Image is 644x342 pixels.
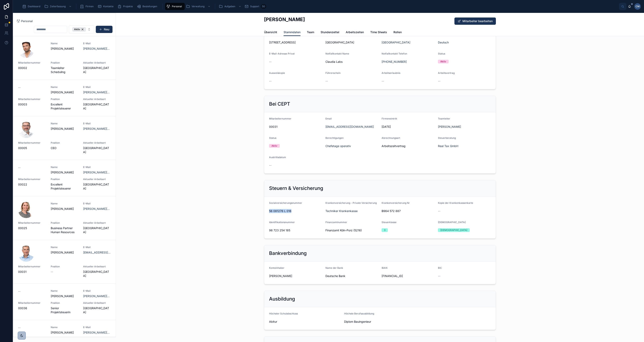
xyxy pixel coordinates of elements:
[325,79,328,83] span: --
[51,141,78,144] span: Position
[83,301,111,305] span: Aktueller Arbeitsort
[321,30,339,34] span: Stundenzettel
[382,40,410,44] a: [GEOGRAPHIC_DATA]
[382,60,407,64] a: [PHONE_NUMBER]
[269,274,322,278] span: [PERSON_NAME]
[325,228,379,232] span: Finanzamt Köln-Porz (5216)
[51,182,78,191] span: Excellent Projektsteuerer
[83,250,111,254] a: [EMAIL_ADDRESS][DOMAIN_NAME]
[83,202,111,205] span: E-Mail
[224,5,235,8] span: Aufgaben
[19,2,619,11] div: scrollable content
[269,101,290,107] h2: Bei CEPT
[284,29,300,36] a: Stammdaten
[51,61,78,64] span: Position
[18,265,46,268] span: Mitarbeiternummer
[83,102,111,110] span: [GEOGRAPHIC_DATA]
[325,117,332,120] span: Email
[269,221,295,224] span: Identifikationsnummer
[51,221,78,225] span: Position
[50,5,66,8] span: Zeiterfassung
[13,116,116,160] a: Name[PERSON_NAME]E-Mail[PERSON_NAME][EMAIL_ADDRESS][DOMAIN_NAME]Mitarbeiternummer00005PositionCEO...
[382,266,387,269] span: IBAN
[271,144,277,148] div: Aktiv
[51,47,78,51] span: [PERSON_NAME]
[185,3,213,10] a: Verwaltung
[18,182,46,186] span: 00022
[269,163,271,167] span: --
[28,5,40,8] span: Dashboard
[325,209,358,213] span: Techniker Krankenkasse
[269,117,291,120] span: Mitarbeiternummer
[382,274,435,278] span: [FINANCIAL_ID]
[18,226,46,230] span: 00025
[393,30,402,34] span: Rollen
[393,29,402,37] a: Rollen
[18,178,46,181] span: Mitarbeiternummer
[51,98,78,101] span: Position
[51,289,78,293] span: Name
[83,294,111,298] a: [PERSON_NAME][EMAIL_ADDRESS][DOMAIN_NAME]
[51,326,78,329] span: Name
[269,71,285,74] span: Ausweiskopie
[165,3,185,10] a: Personal
[325,71,341,74] span: Führerschein
[86,5,94,8] span: Firmen
[116,3,136,10] a: Projekte
[370,29,387,37] a: Time Sheets
[18,85,21,90] span: --
[454,18,496,25] button: Mitarbeiter bearbeiten
[51,270,53,274] span: --
[51,301,78,305] span: Position
[269,136,276,139] span: Status
[51,85,78,89] span: Name
[83,85,111,89] span: E-Mail
[264,16,305,23] h2: [PERSON_NAME]
[142,5,157,8] span: Bestellungen
[51,66,78,74] span: Teamleiter Scheduling
[51,246,78,249] span: Name
[51,331,78,335] span: [PERSON_NAME]
[83,246,111,249] span: E-Mail
[51,90,78,94] span: [PERSON_NAME]
[382,79,384,83] span: --
[83,61,111,64] span: Aktueller Arbeitsort
[13,284,116,320] a: --Name[PERSON_NAME]E-Mail[PERSON_NAME][EMAIL_ADDRESS][DOMAIN_NAME]Mitarbeiternummer00036PositionS...
[382,144,435,148] span: Arbeitszeitvertrag
[83,47,111,51] a: [PERSON_NAME][EMAIL_ADDRESS][DOMAIN_NAME]
[43,3,74,10] a: Zeiterfassung
[438,209,440,213] span: --
[269,296,295,302] h2: Ausbildung
[269,209,322,213] span: 56 081276 L 016
[321,29,339,37] a: Stundenzettel
[284,30,300,34] span: Stammdaten
[264,30,277,34] span: Übersicht
[83,331,111,335] a: [PERSON_NAME][EMAIL_ADDRESS][DOMAIN_NAME]
[83,42,111,45] span: E-Mail
[83,66,111,74] span: [GEOGRAPHIC_DATA]
[51,202,78,205] span: Name
[382,221,396,224] span: Steuerklasse
[18,270,46,274] span: 00031
[269,185,323,192] h2: Steuern & Versicherung
[136,3,160,10] a: Bestellungen
[51,226,78,234] span: Business Partner Human Resources
[438,144,458,148] a: Real Tax GmbH
[51,178,78,181] span: Position
[438,40,449,44] a: Deutsch
[18,61,46,64] span: Mitarbeiternummer
[382,125,435,129] span: [DATE]
[438,266,442,269] span: BIC
[83,90,111,94] a: [PERSON_NAME][EMAIL_ADDRESS][DOMAIN_NAME]
[18,221,46,225] span: Mitarbeiternummer
[18,102,46,106] span: 00003
[16,19,33,23] a: Personal
[51,122,78,125] span: Name
[51,42,78,45] span: Name
[269,52,295,55] span: E-Mail-Adresse Privat
[307,30,314,34] span: Team
[83,141,111,144] span: Aktueller Arbeitsort
[438,221,466,224] span: [DEMOGRAPHIC_DATA]
[13,160,116,196] a: --Name[PERSON_NAME]E-Mail[PERSON_NAME][EMAIL_ADDRESS][DOMAIN_NAME]Mitarbeiternummer00022PositionE...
